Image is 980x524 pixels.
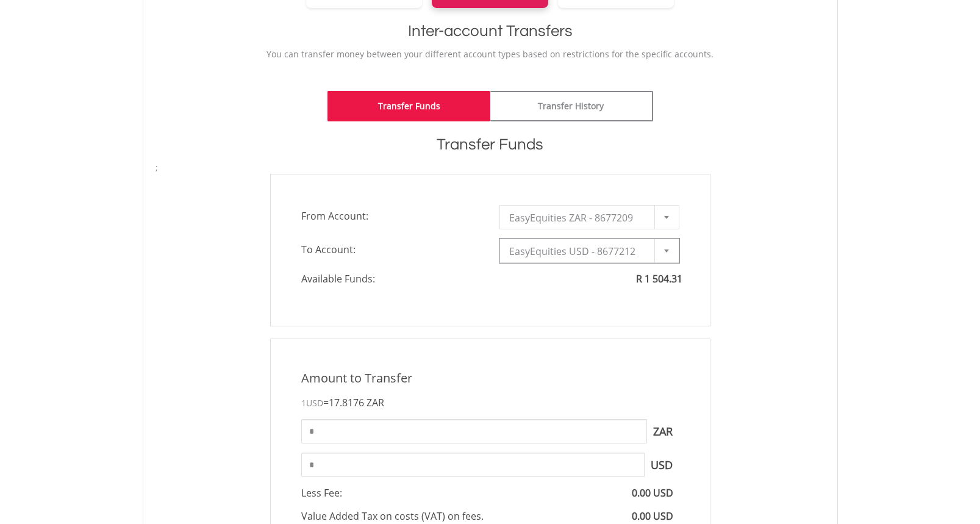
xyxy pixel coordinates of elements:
[632,486,673,500] span: 0.00 USD
[509,239,651,264] span: EasyEquities USD - 8677212
[301,509,484,523] span: Value Added Tax on costs (VAT) on fees.
[301,397,323,409] span: 1
[156,48,825,60] p: You can transfer money between your different account types based on restrictions for the specifi...
[327,91,490,121] a: Transfer Funds
[292,370,689,387] div: Amount to Transfer
[156,134,825,156] h1: Transfer Funds
[509,206,651,230] span: EasyEquities ZAR - 8677209
[306,397,323,409] span: USD
[329,396,364,409] span: 17.8176
[490,91,653,121] a: Transfer History
[632,509,673,523] span: 0.00 USD
[301,486,342,500] span: Less Fee:
[647,419,679,443] span: ZAR
[156,20,825,42] h1: Inter-account Transfers
[367,396,384,409] span: ZAR
[292,272,490,286] span: Available Funds:
[323,396,384,409] span: =
[292,205,490,227] span: From Account:
[636,272,682,285] span: R 1 504.31
[645,453,679,477] span: USD
[292,239,490,260] span: To Account:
